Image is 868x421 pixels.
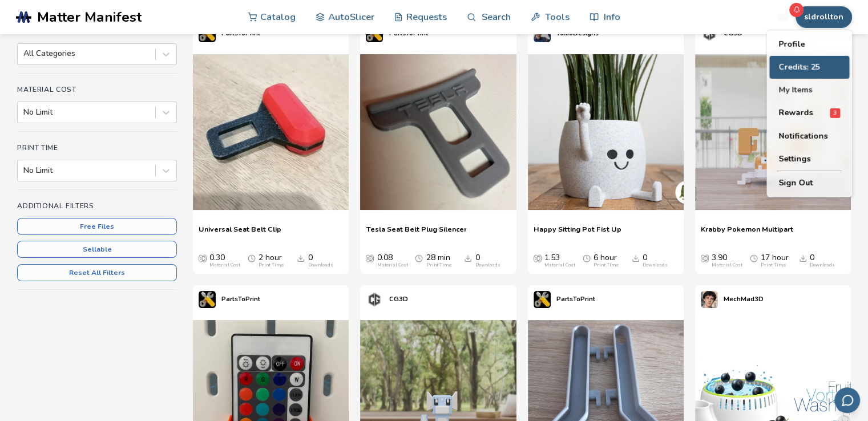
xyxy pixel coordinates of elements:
[778,108,813,118] span: Rewards
[712,253,742,268] div: 3.90
[308,262,333,268] div: Downloads
[221,293,260,305] p: PartsToPrint
[583,253,591,262] span: Average Print Time
[426,253,451,268] div: 28 min
[769,79,849,102] button: My Items
[259,253,284,268] div: 2 hour
[17,218,177,235] button: Free Files
[199,225,281,242] a: Universal Seat Belt Clip
[23,49,26,58] input: All Categories
[199,291,216,308] img: PartsToPrint's profile
[695,285,769,314] a: MechMad3D's profileMechMad3D
[643,253,668,268] div: 0
[475,253,500,268] div: 0
[712,262,742,268] div: Material Cost
[594,262,619,268] div: Print Time
[643,262,668,268] div: Downloads
[366,225,466,242] a: Tesla Seat Belt Plug Silencer
[389,293,407,305] p: CG3D
[761,262,786,268] div: Print Time
[193,285,266,314] a: PartsToPrint's profilePartsToPrint
[377,262,407,268] div: Material Cost
[528,285,601,314] a: PartsToPrint's profilePartsToPrint
[23,166,26,175] input: No Limit
[297,253,305,262] span: Downloads
[366,253,374,262] span: Average Cost
[769,56,849,79] button: Credits: 25
[769,33,849,56] button: Profile
[778,132,827,141] span: Notifications
[23,108,26,117] input: No Limit
[415,253,423,262] span: Average Print Time
[17,144,177,152] h4: Print Time
[769,172,849,195] button: Sign Out
[475,262,500,268] div: Downloads
[544,253,575,268] div: 1.53
[464,253,472,262] span: Downloads
[796,6,852,28] button: sldrollton
[761,253,789,268] div: 17 hour
[308,253,333,268] div: 0
[209,253,240,268] div: 0.30
[17,86,177,94] h4: Material Cost
[17,241,177,258] button: Sellable
[377,253,407,268] div: 0.08
[259,262,284,268] div: Print Time
[534,291,551,308] img: PartsToPrint's profile
[750,253,758,262] span: Average Print Time
[810,262,835,268] div: Downloads
[17,202,177,210] h4: Additional Filters
[724,293,764,305] p: MechMad3D
[534,253,542,262] span: Average Cost
[701,291,718,308] img: MechMad3D's profile
[556,293,595,305] p: PartsToPrint
[360,285,413,314] a: CG3D's profileCG3D
[799,253,807,262] span: Downloads
[248,253,256,262] span: Average Print Time
[37,9,142,25] span: Matter Manifest
[769,148,849,171] button: Settings
[534,225,621,242] a: Happy Sitting Pot Fist Up
[17,27,177,35] h4: Categories
[366,291,383,308] img: CG3D's profile
[199,253,207,262] span: Average Cost
[834,387,860,413] button: Send feedback via email
[426,262,451,268] div: Print Time
[830,108,840,118] span: 3
[701,225,793,242] a: Krabby Pokemon Multipart
[810,253,835,268] div: 0
[766,30,852,197] div: sldrollton
[17,264,177,281] button: Reset All Filters
[632,253,640,262] span: Downloads
[594,253,619,268] div: 6 hour
[209,262,240,268] div: Material Cost
[544,262,575,268] div: Material Cost
[701,253,709,262] span: Average Cost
